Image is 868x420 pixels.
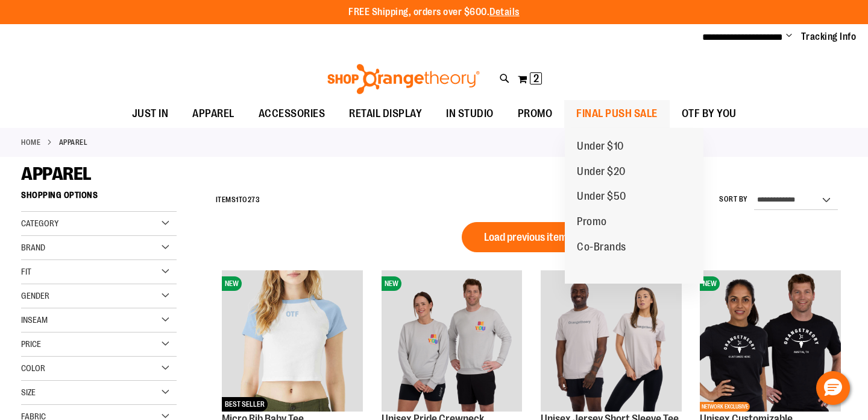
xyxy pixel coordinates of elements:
span: APPAREL [192,100,234,127]
a: JUST IN [120,100,181,128]
span: Co-Brands [577,241,626,256]
span: 273 [248,196,260,204]
span: Load previous items [484,231,572,243]
span: Color [21,363,45,373]
a: Under $20 [565,159,638,185]
span: Gender [21,291,49,301]
span: 2 [533,72,539,84]
img: Shop Orangetheory [325,64,482,94]
span: APPAREL [21,164,92,184]
span: JUST IN [132,100,169,127]
ul: FINAL PUSH SALE [565,128,703,284]
span: Fit [21,267,31,276]
span: Under $20 [577,165,626,180]
span: Under $10 [577,140,624,155]
span: 1 [236,196,239,204]
a: Under $10 [565,134,636,159]
a: Home [21,137,40,148]
a: Unisex Pride Crewneck SweatshirtNEW [382,270,523,413]
a: FINAL PUSH SALE [564,100,670,128]
span: RETAIL DISPLAY [349,100,422,127]
span: Price [21,339,41,349]
a: OTF Unisex Jersey SS Tee Grey [541,270,682,413]
span: NETWORK EXCLUSIVE [700,402,750,412]
span: BEST SELLER [222,397,268,412]
a: APPAREL [180,100,247,127]
span: Inseam [21,315,48,325]
span: OTF BY YOU [682,100,737,127]
strong: Shopping Options [21,185,177,212]
a: OTF City Unisex Texas Icon SS Tee BlackNEWNETWORK EXCLUSIVE [700,270,841,413]
p: FREE Shipping, orders over $600. [348,5,520,19]
button: Account menu [786,31,792,43]
a: Tracking Info [801,30,857,43]
label: Sort By [719,194,748,205]
img: Unisex Pride Crewneck Sweatshirt [382,270,523,412]
span: Size [21,387,36,397]
h2: Items to [216,191,260,209]
a: Details [489,7,520,17]
span: Promo [577,215,607,231]
span: NEW [222,276,242,291]
a: Under $50 [565,184,638,209]
img: Micro Rib Baby Tee [222,270,363,412]
img: OTF Unisex Jersey SS Tee Grey [541,270,682,412]
span: NEW [700,276,720,291]
span: ACCESSORIES [259,100,325,127]
span: PROMO [518,100,553,127]
span: Brand [21,243,45,252]
span: NEW [382,276,401,291]
a: Co-Brands [565,235,638,260]
a: OTF BY YOU [670,100,749,128]
a: Micro Rib Baby TeeNEWBEST SELLER [222,270,363,413]
a: PROMO [506,100,565,128]
span: Category [21,218,58,228]
button: Load previous items [462,222,594,252]
strong: APPAREL [59,137,88,148]
span: FINAL PUSH SALE [576,100,658,127]
img: OTF City Unisex Texas Icon SS Tee Black [700,270,841,412]
span: IN STUDIO [446,100,494,127]
a: IN STUDIO [434,100,506,128]
span: Under $50 [577,190,626,205]
a: RETAIL DISPLAY [337,100,434,128]
a: Promo [565,209,619,235]
button: Hello, have a question? Let’s chat. [816,371,850,405]
a: ACCESSORIES [247,100,338,128]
